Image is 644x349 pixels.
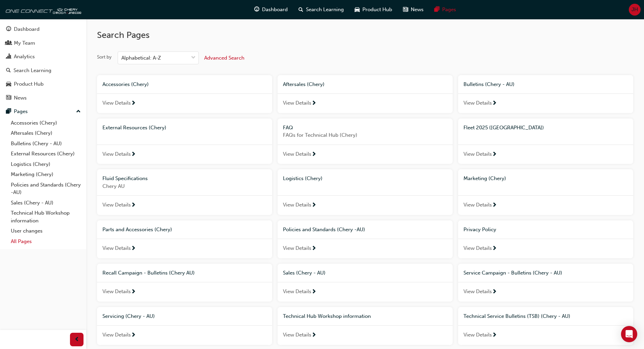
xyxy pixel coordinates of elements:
span: car-icon [355,5,360,14]
a: Dashboard [3,23,84,36]
span: External Resources (Chery) [102,125,166,131]
a: Policies and Standards (Chery -AU) [8,180,84,198]
a: Analytics [3,50,84,63]
a: Technical Service Bulletins (TSB) (Chery - AU)View Details [458,307,633,345]
a: Marketing (Chery)View Details [458,169,633,215]
span: View Details [463,201,492,209]
div: Open Intercom Messenger [621,326,637,342]
span: View Details [283,288,311,296]
span: Service Campaign - Bulletins (Chery - AU) [463,270,562,276]
span: guage-icon [6,26,11,32]
h2: Search Pages [97,30,633,41]
span: next-icon [311,332,316,339]
span: Advanced Search [204,55,244,61]
div: Analytics [14,53,35,61]
span: pages-icon [434,5,439,14]
a: External Resources (Chery) [8,149,84,159]
span: car-icon [6,81,11,87]
span: Logistics (Chery) [283,175,323,181]
div: Alphabetical: A-Z [121,54,161,62]
a: Search Learning [3,64,84,77]
span: chart-icon [6,54,11,60]
div: News [14,94,27,102]
span: View Details [283,150,311,158]
a: Fluid SpecificationsChery AUView Details [97,169,272,215]
span: View Details [463,99,492,107]
span: View Details [102,288,131,296]
span: View Details [102,99,131,107]
span: View Details [102,150,131,158]
div: Dashboard [14,25,40,33]
span: FAQs for Technical Hub (Chery) [283,131,447,139]
a: Aftersales (Chery) [8,128,84,138]
a: Bulletins (Chery - AU)View Details [458,75,633,113]
span: Pages [442,6,456,14]
span: Bulletins (Chery - AU) [463,81,515,87]
span: FAQ [283,125,293,131]
button: Pages [3,105,84,118]
a: Product Hub [3,78,84,90]
a: All Pages [8,236,84,247]
span: search-icon [299,5,303,14]
a: Technical Hub Workshop informationView Details [278,307,453,345]
span: next-icon [492,246,497,252]
span: news-icon [403,5,408,14]
span: Privacy Policy [463,226,496,233]
span: View Details [283,99,311,107]
a: Bulletins (Chery - AU) [8,138,84,149]
span: next-icon [131,202,136,209]
span: next-icon [131,332,136,339]
button: JH [629,4,641,16]
a: Accessories (Chery)View Details [97,75,272,113]
a: Parts and Accessories (Chery)View Details [97,220,272,258]
span: Dashboard [262,6,288,14]
span: View Details [283,201,311,209]
span: pages-icon [6,109,11,115]
span: Sales (Chery - AU) [283,270,326,276]
a: Marketing (Chery) [8,169,84,180]
span: Technical Hub Workshop information [283,313,371,319]
span: View Details [102,244,131,252]
a: search-iconSearch Learning [293,3,349,17]
span: search-icon [6,68,11,74]
a: Recall Campaign - Bulletins (Chery AU)View Details [97,264,272,302]
a: Privacy PolicyView Details [458,220,633,258]
span: Recall Campaign - Bulletins (Chery AU) [102,270,195,276]
span: Marketing (Chery) [463,175,506,181]
a: Sales (Chery - AU)View Details [278,264,453,302]
div: Search Learning [14,67,51,74]
button: DashboardMy TeamAnalyticsSearch LearningProduct HubNews [3,22,84,105]
a: Technical Hub Workshop information [8,208,84,226]
span: next-icon [311,289,316,295]
span: Product Hub [362,6,392,14]
span: JH [631,6,638,14]
a: Accessories (Chery) [8,118,84,128]
a: car-iconProduct Hub [349,3,398,17]
div: Sort by [97,54,112,61]
button: Advanced Search [204,51,244,64]
a: Service Campaign - Bulletins (Chery - AU)View Details [458,264,633,302]
a: Policies and Standards (Chery -AU)View Details [278,220,453,258]
span: next-icon [492,101,497,107]
span: next-icon [311,246,316,252]
span: Policies and Standards (Chery -AU) [283,226,365,233]
span: Fluid Specifications [102,175,148,181]
span: View Details [463,288,492,296]
span: next-icon [492,152,497,158]
a: Sales (Chery - AU) [8,198,84,208]
span: down-icon [191,53,196,62]
span: View Details [283,331,311,339]
div: Pages [14,108,28,115]
span: next-icon [492,332,497,339]
a: FAQFAQs for Technical Hub (Chery)View Details [278,118,453,164]
span: prev-icon [74,335,79,344]
a: news-iconNews [398,3,429,17]
span: people-icon [6,40,11,46]
img: oneconnect [3,3,81,16]
span: View Details [102,331,131,339]
span: next-icon [131,246,136,252]
a: Fleet 2025 ([GEOGRAPHIC_DATA])View Details [458,118,633,164]
span: news-icon [6,95,11,101]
